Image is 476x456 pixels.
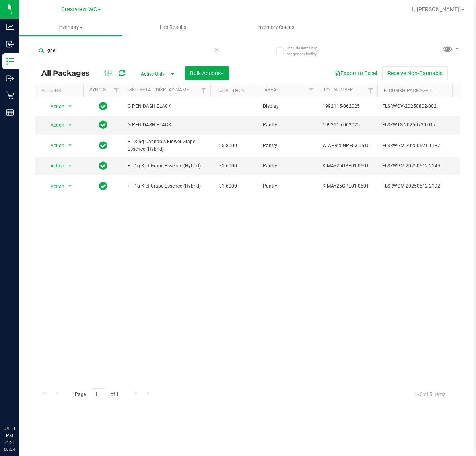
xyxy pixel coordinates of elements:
span: G PEN DASH BLACK [128,103,206,110]
span: Pantry [263,121,313,129]
span: K-MAY25GPE01-0501 [323,162,373,170]
input: Search Package ID, Item Name, SKU, Lot or Part Number... [35,45,223,56]
a: Inventory [19,19,122,36]
span: Clear [214,45,220,55]
span: Display [263,103,313,110]
span: FT 1g Kief Grape Essence (Hybrid) [128,182,206,190]
span: 31.6000 [215,160,241,172]
span: Lab Results [149,24,197,31]
inline-svg: Analytics [6,23,14,31]
span: 31.6000 [215,180,241,192]
input: 1 [91,388,105,401]
iframe: Resource center [8,392,32,416]
span: select [65,120,75,131]
a: SKU Retail Display Name [129,87,189,93]
span: Crestview WC [61,6,97,13]
span: FT 3.5g Cannabis Flower Grape Essence (Hybrid) [128,138,206,153]
button: Receive Non-Cannabis [382,66,448,80]
p: 04:11 PM CDT [4,425,16,446]
button: Export to Excel [329,66,382,80]
iframe: Resource center unread badge [23,391,33,401]
span: Action [43,160,65,171]
span: Bulk Actions [190,70,224,76]
a: Filter [197,83,210,97]
a: Filter [364,83,377,97]
span: Inventory [19,24,122,31]
p: 09/24 [4,446,16,452]
a: Lot Number [324,87,353,93]
span: 25.8000 [215,140,241,151]
span: select [65,160,75,171]
a: Inventory Counts [225,19,328,36]
span: Action [43,101,65,112]
span: In Sync [99,160,107,171]
span: All Packages [41,69,97,78]
span: K-MAY25GPE01-0501 [323,182,373,190]
span: Page of 1 [68,388,125,401]
span: Pantry [263,182,313,190]
a: Total THC% [217,88,245,93]
span: Pantry [263,162,313,170]
a: Filter [305,83,318,97]
div: Actions [41,88,80,93]
span: select [65,140,75,151]
inline-svg: Reports [6,109,14,116]
a: Area [264,87,276,93]
a: Lab Results [122,19,225,36]
span: W-APR25GPE03-0515 [323,142,373,149]
inline-svg: Outbound [6,74,14,82]
span: In Sync [99,101,107,112]
span: FLSRWGM-20250521-1187 [382,142,460,149]
span: Inventory Counts [247,24,305,31]
span: 1992115-062025 [323,121,373,129]
span: In Sync [99,180,107,192]
inline-svg: Inventory [6,57,14,65]
span: 1 - 5 of 5 items [407,388,452,400]
a: Flourish Package ID [384,88,434,93]
span: FT 1g Kief Grape Essence (Hybrid) [128,162,206,170]
span: FLSRWCV-20250802-002 [382,103,460,110]
span: select [65,181,75,192]
span: Action [43,140,65,151]
span: In Sync [99,140,107,151]
span: select [65,101,75,112]
span: FLSRWGM-20250512-2149 [382,162,460,170]
button: Bulk Actions [185,66,229,80]
span: FLSRWTS-20250730-017 [382,121,460,129]
a: Sync Status [89,87,120,93]
span: Include items not tagged for facility [287,45,327,57]
inline-svg: Inbound [6,40,14,48]
span: Action [43,120,65,131]
inline-svg: Retail [6,91,14,99]
a: Filter [110,83,123,97]
span: Action [43,181,65,192]
span: Hi, [PERSON_NAME]! [409,6,461,12]
span: In Sync [99,119,107,130]
span: Pantry [263,142,313,149]
span: 1992115-062025 [323,103,373,110]
span: FLSRWGM-20250512-2192 [382,182,460,190]
span: G PEN DASH BLACK [128,121,206,129]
